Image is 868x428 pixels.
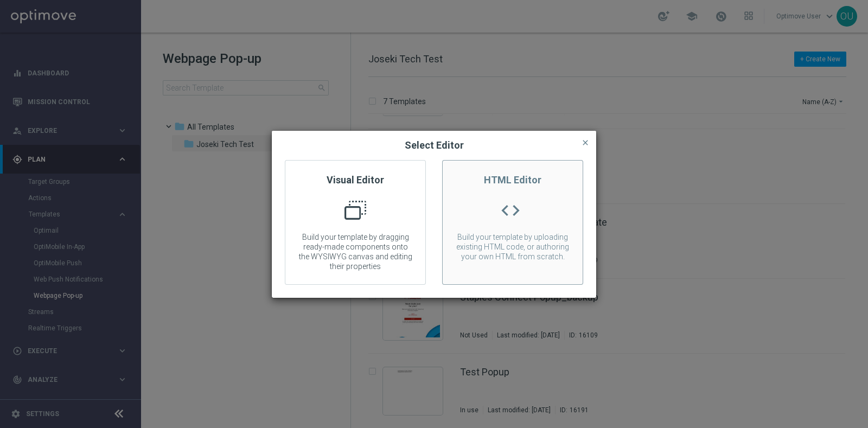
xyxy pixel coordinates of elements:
span: close [581,138,590,147]
h2: Visual Editor [285,174,425,187]
p: Build your template by uploading existing HTML code, or authoring your own HTML from scratch. [443,232,583,261]
h2: HTML Editor [443,174,583,187]
div: code [500,200,521,229]
p: Build your template by dragging ready-made components onto the WYSIWYG canvas and editing their p... [285,232,425,271]
h2: Select Editor [405,139,464,152]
